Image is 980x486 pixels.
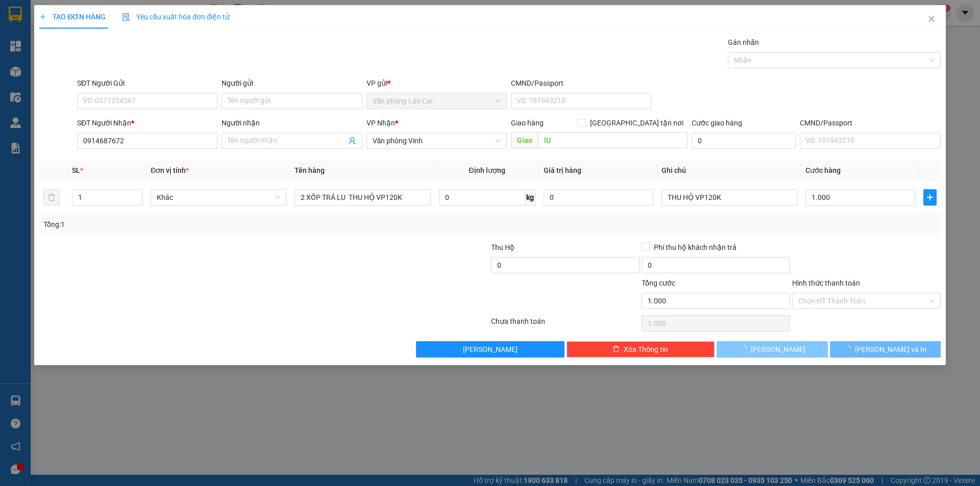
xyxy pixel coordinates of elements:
[927,15,936,23] span: close
[491,243,514,251] span: Thu Hộ
[751,344,805,355] span: [PERSON_NAME]
[157,190,280,205] span: Khác
[692,119,742,127] label: Cước giao hàng
[6,59,82,76] h2: Q316XX8G
[490,316,641,334] div: Chưa thanh toán
[830,341,941,357] button: [PERSON_NAME] và In
[544,189,653,206] input: 0
[805,166,841,174] span: Cước hàng
[348,137,356,145] span: user-add
[642,279,675,287] span: Tổng cước
[77,117,217,129] div: SĐT Người Nhận
[43,219,378,230] div: Tổng: 1
[122,13,230,21] span: Yêu cầu xuất hóa đơn điện tử
[717,341,827,357] button: [PERSON_NAME]
[43,189,60,206] button: delete
[222,78,362,89] div: Người gửi
[923,189,937,206] button: plus
[661,189,797,206] input: Ghi Chú
[855,344,926,355] span: [PERSON_NAME] và In
[792,279,860,287] label: Hình thức thanh toán
[692,133,796,149] input: Cước giao hàng
[136,8,247,25] b: [DOMAIN_NAME]
[800,117,940,129] div: CMND/Passport
[924,193,936,201] span: plus
[54,59,245,130] h1: Giao dọc đường
[366,78,507,89] div: VP gửi
[373,133,501,148] span: Văn phòng Vinh
[567,341,715,357] button: deleteXóa Thông tin
[463,344,518,355] span: [PERSON_NAME]
[373,93,501,109] span: Văn phòng Lào Cai
[295,166,325,174] span: Tên hàng
[72,166,80,174] span: SL
[650,242,741,253] span: Phí thu hộ khách nhận trả
[222,117,362,129] div: Người nhận
[740,345,751,352] span: loading
[469,166,505,174] span: Định lượng
[844,345,855,352] span: loading
[151,166,189,174] span: Đơn vị tính
[586,117,688,129] span: [GEOGRAPHIC_DATA] tận nơi
[612,345,620,353] span: delete
[511,132,538,148] span: Giao
[544,166,581,174] span: Giá trị hàng
[416,341,565,357] button: [PERSON_NAME]
[511,119,544,127] span: Giao hàng
[39,13,106,21] span: TẠO ĐƠN HÀNG
[39,13,46,20] span: plus
[511,78,651,89] div: CMND/Passport
[917,5,946,34] button: Close
[657,161,801,181] th: Ghi chú
[525,189,535,206] span: kg
[43,13,153,52] b: [PERSON_NAME] (Vinh - Sapa)
[366,119,395,127] span: VP Nhận
[624,344,668,355] span: Xóa Thông tin
[728,38,759,46] label: Gán nhãn
[77,78,217,89] div: SĐT Người Gửi
[122,13,130,21] img: icon
[538,132,688,148] input: Dọc đường
[295,189,430,206] input: VD: Bàn, Ghế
